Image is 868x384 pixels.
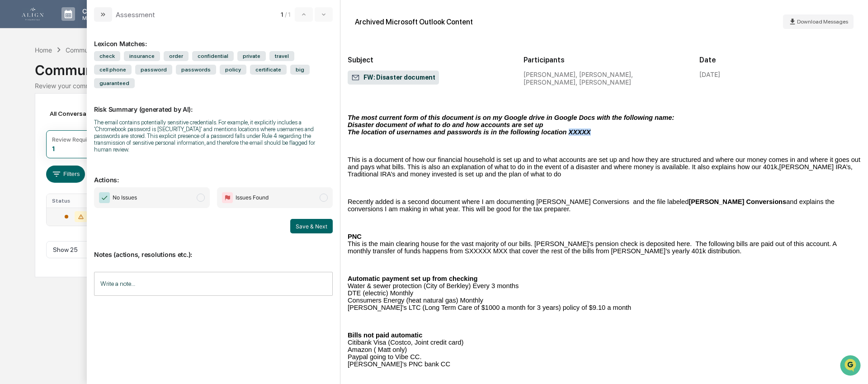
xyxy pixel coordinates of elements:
span: Water & sewer protection (City of Berkley) Every 3 months [348,282,519,289]
span: Automatic payment set up from checking [348,275,477,282]
span: order [164,51,189,61]
span: FW: Disaster document [351,73,435,82]
span: Pylon [90,224,109,231]
span: Recently added is a second document where I am documenting [PERSON_NAME] Conversions and the file... [348,198,835,213]
div: [DATE] [699,71,720,78]
span: 1 [281,11,283,18]
span: • [75,147,78,155]
span: Download Messages [797,19,848,25]
span: cell phone [94,65,132,75]
img: Jack Rasmussen [9,139,24,153]
span: private [237,51,266,61]
span: [PERSON_NAME] [28,147,73,155]
div: 1 [52,145,55,152]
span: Consumers Energy (heat natural gas) Monthly [348,297,483,304]
span: insurance [124,51,160,61]
img: 1746055101610-c473b297-6a78-478c-a979-82029cc54cd1 [18,148,25,155]
img: 1746055101610-c473b297-6a78-478c-a979-82029cc54cd1 [9,69,25,85]
div: We're available if you need us! [41,78,124,85]
b: [PERSON_NAME] Conversions [689,198,786,205]
div: Communications Archive [66,46,139,54]
div: Archived Microsoft Outlook Content [355,18,473,26]
span: This is a document of how our financial household is set up and to what accounts are set up and h... [348,156,860,178]
a: Powered byPylon [64,224,109,231]
img: Checkmark [99,192,110,203]
p: Manage Tasks [75,15,121,21]
div: 🖐️ [9,186,16,193]
span: travel [269,51,294,61]
h2: Participants [524,56,685,64]
iframe: Open customer support [839,354,863,379]
span: Amazon ( Matt only) [348,346,407,353]
span: big [290,65,310,75]
span: policy [220,65,246,75]
div: Review Required [52,136,95,143]
a: 🗄️Attestations [62,181,116,198]
th: Status [47,194,106,208]
span: [PERSON_NAME]’s LTC (Long Term Care of $1000 a month for 3 years) policy of $9.10 a month [348,304,631,311]
span: DTE (electric) Monthly [348,289,413,297]
span: certificate [250,65,287,75]
div: The email contains potentially sensitive credentials. For example, it explicitly includes a 'Chro... [94,119,333,153]
a: 🔎Data Lookup [5,199,61,215]
img: 8933085812038_c878075ebb4cc5468115_72.jpg [19,69,35,85]
span: Citibank Visa (Costco, Joint credit card) [348,339,463,346]
div: Lexicon Matches: [94,29,333,47]
span: passwords [176,65,216,75]
div: Communications Archive [35,55,833,78]
p: Risk Summary (generated by AI): [94,95,333,113]
p: Actions: [94,165,333,184]
span: The location of usernames and passwords is in the following location XXXXX [348,128,591,136]
p: Notes (actions, resolutions etc.): [94,240,333,258]
span: PNC [348,233,362,240]
span: Bills not paid automatic [348,332,422,339]
div: Start new chat [41,69,148,78]
span: [DATE] [80,147,99,155]
span: guaranteed [94,78,135,88]
div: Home [35,46,52,54]
h2: Subject [348,56,509,64]
span: Issues Found [236,193,269,202]
button: Download Messages [783,14,854,29]
h2: Date [699,56,861,64]
img: Flag [222,192,233,203]
p: Calendar [75,7,121,15]
button: Start new chat [154,72,165,83]
span: [PERSON_NAME]’s PNC bank CC [348,360,450,368]
button: See all [140,99,165,109]
span: Disaster document of what to do and how accounts are set up [348,121,543,128]
span: Preclearance [18,185,58,194]
span: Paypal going to Vibe CC. [348,353,422,360]
button: Save & Next [290,219,333,233]
div: All Conversations [46,106,114,121]
span: check [94,51,120,61]
span: This is the main clearing house for the vast majority of our bills. [PERSON_NAME]’s pension check... [348,240,836,255]
div: [PERSON_NAME], [PERSON_NAME], [PERSON_NAME], [PERSON_NAME] [524,71,685,86]
span: / 1 [285,11,293,18]
p: How can we help? [9,19,165,33]
div: 🔎 [9,203,16,210]
span: password [135,65,172,75]
button: Filters [46,166,85,183]
span: confidential [192,51,234,61]
div: Past conversations [9,100,61,108]
div: Review your communication records across channels [35,82,833,90]
span: The most current form of this document is on my Google drive in Google Docs with the following name: [348,114,674,121]
div: Assessment [116,10,155,19]
span: [DATE] [30,123,48,130]
span: Attestations [75,185,112,194]
div: 🗄️ [66,186,73,193]
a: 🖐️Preclearance [5,181,62,198]
img: logo [22,8,43,20]
span: No Issues [113,193,137,202]
span: Data Lookup [18,202,57,211]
